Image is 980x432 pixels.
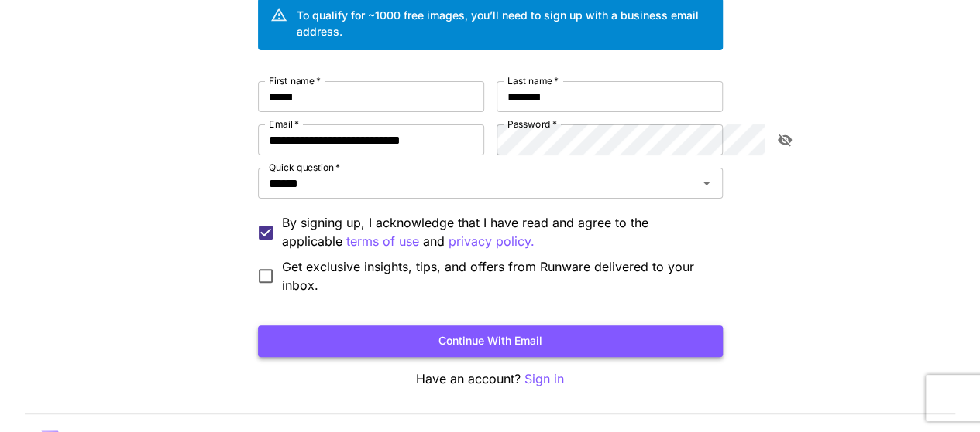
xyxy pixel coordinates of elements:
p: By signing up, I acknowledge that I have read and agree to the applicable and [282,213,710,251]
button: Continue with email [258,325,723,357]
label: Email [269,117,299,131]
p: privacy policy. [449,232,535,251]
label: First name [269,74,321,87]
p: terms of use [346,232,419,251]
p: Have an account? [258,369,723,389]
label: Password [507,117,557,131]
button: Sign in [524,369,564,389]
span: Get exclusive insights, tips, and offers from Runware delivered to your inbox. [282,257,710,294]
button: Open [696,172,717,194]
button: By signing up, I acknowledge that I have read and agree to the applicable and privacy policy. [346,232,419,251]
label: Last name [507,74,559,87]
label: Quick question [269,161,340,174]
div: To qualify for ~1000 free images, you’ll need to sign up with a business email address. [297,7,710,39]
button: By signing up, I acknowledge that I have read and agree to the applicable terms of use and [449,232,535,251]
button: toggle password visibility [771,126,799,154]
